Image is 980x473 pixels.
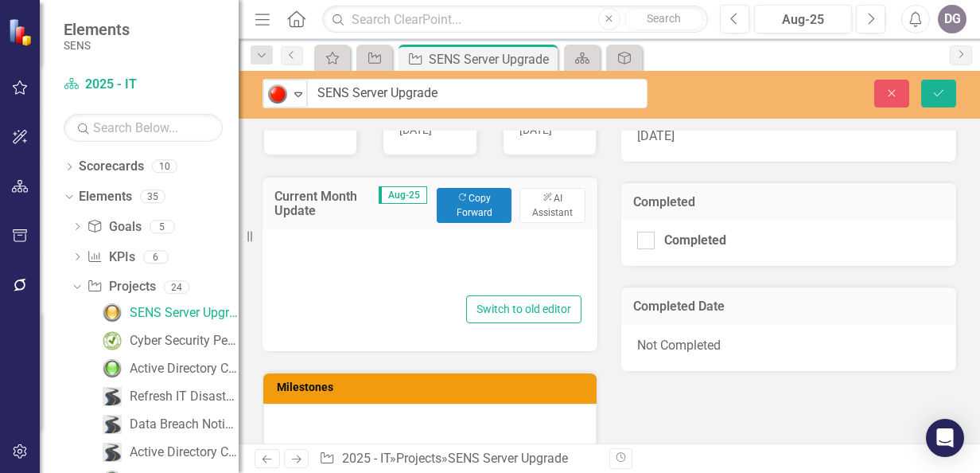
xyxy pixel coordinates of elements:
[103,415,122,434] img: Roadmap
[64,76,223,94] a: 2025 - IT
[633,195,944,209] h3: Completed
[150,220,175,233] div: 5
[130,362,239,376] div: Active Directory Cleanup (SENS only)
[143,250,169,264] div: 6
[130,445,239,459] div: Active Directory Connect
[79,158,144,176] a: Scorecards
[87,278,155,296] a: Projects
[130,334,239,348] div: Cyber Security Pen Test
[99,300,239,326] a: SENS Server Upgrade
[342,451,390,466] a: 2025 - IT
[87,248,134,267] a: KPIs
[99,384,239,409] a: Refresh IT Disaster Recovery and IT Business Continuity Plan
[130,389,239,404] div: Refresh IT Disaster Recovery and IT Business Continuity Plan
[277,381,589,393] h3: Milestones
[624,8,704,30] button: Search
[466,295,581,323] button: Switch to old editor
[519,123,552,136] span: [DATE]
[130,417,239,432] div: Data Breach Notification Policy
[103,387,122,406] img: Roadmap
[64,114,223,142] input: Search Below...
[99,328,239,354] a: Cyber Security Pen Test
[399,123,432,136] span: [DATE]
[103,443,122,462] img: Roadmap
[152,160,177,174] div: 10
[448,451,568,466] div: SENS Server Upgrade
[396,451,441,466] a: Projects
[164,280,189,294] div: 24
[926,419,964,457] div: Open Intercom Messenger
[130,306,239,320] div: SENS Server Upgrade
[938,5,966,33] button: DG
[319,450,597,468] div: » »
[79,188,132,206] a: Elements
[87,218,141,236] a: Goals
[519,188,585,223] button: AI Assistant
[621,325,956,371] div: Not Completed
[99,440,239,465] a: Active Directory Connect
[64,20,130,39] span: Elements
[268,84,287,104] img: Red: Critical Issues/Off-Track
[437,188,511,223] button: Copy Forward
[103,331,122,350] img: Completed
[429,49,554,69] div: SENS Server Upgrade
[307,79,647,108] input: This field is required
[647,12,681,25] span: Search
[140,190,165,204] div: 35
[274,190,379,217] h3: Current Month Update
[322,6,708,33] input: Search ClearPoint...
[103,303,122,322] img: Yellow: At Risk/Needs Attention
[633,299,944,314] h3: Completed Date
[64,39,130,52] small: SENS
[99,356,239,381] a: Active Directory Cleanup (SENS only)
[754,5,852,33] button: Aug-25
[8,18,36,46] img: ClearPoint Strategy
[760,10,846,29] div: Aug-25
[99,412,239,437] a: Data Breach Notification Policy
[103,359,122,378] img: Green: On Track
[379,186,427,204] span: Aug-25
[637,128,675,143] span: [DATE]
